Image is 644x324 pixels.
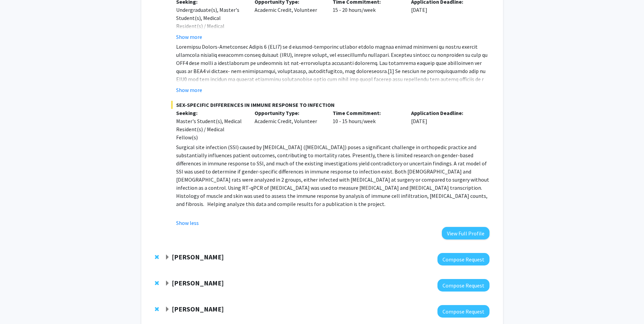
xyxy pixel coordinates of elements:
[333,109,401,117] p: Time Commitment:
[165,281,170,286] span: Expand Paul Chung Bookmark
[176,219,199,227] button: Show less
[172,305,224,313] strong: [PERSON_NAME]
[172,279,224,287] strong: [PERSON_NAME]
[172,253,224,261] strong: [PERSON_NAME]
[249,109,328,141] div: Academic Credit, Volunteer
[176,33,202,41] button: Show more
[176,117,244,141] div: Master's Student(s), Medical Resident(s) / Medical Fellow(s)
[176,43,489,205] p: Loremipsu Dolors-Ametconsec Adipis 6 (ELI7) se d eiusmod-temporinc utlabor etdolo magnaa enimad m...
[176,6,244,38] div: Undergraduate(s), Master's Student(s), Medical Resident(s) / Medical Fellow(s)
[442,227,490,239] button: View Full Profile
[328,109,406,141] div: 10 - 15 hours/week
[411,109,479,117] p: Application Deadline:
[437,305,490,318] button: Compose Request to Talar Tatarian
[176,143,489,208] p: Surgical site infection (SSI) caused by [MEDICAL_DATA] ([MEDICAL_DATA]) poses a significant chall...
[176,109,244,117] p: Seeking:
[155,280,159,286] span: Remove Paul Chung from bookmarks
[171,101,489,109] span: SEX-SPECIFIC DIFFERENCES IN IMMUNE RESPONSE TO INFECTION
[406,109,484,141] div: [DATE]
[255,109,323,117] p: Opportunity Type:
[155,306,159,312] span: Remove Talar Tatarian from bookmarks
[165,307,170,312] span: Expand Talar Tatarian Bookmark
[176,86,202,94] button: Show more
[437,279,490,292] button: Compose Request to Paul Chung
[437,253,490,265] button: Compose Request to Elizabeth Wright-Jin
[165,255,170,260] span: Expand Elizabeth Wright-Jin Bookmark
[155,254,159,260] span: Remove Elizabeth Wright-Jin from bookmarks
[5,294,29,319] iframe: Chat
